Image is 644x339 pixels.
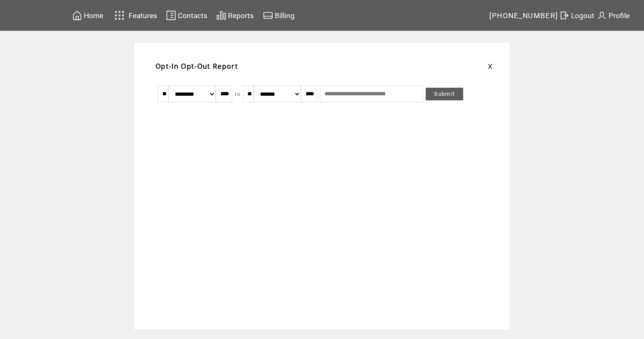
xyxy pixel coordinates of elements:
[275,11,295,20] span: Billing
[262,9,296,22] a: Billing
[215,9,255,22] a: Reports
[559,10,569,21] img: exit.svg
[166,10,176,21] img: contacts.svg
[178,11,207,20] span: Contacts
[558,9,596,22] a: Logout
[71,9,105,22] a: Home
[489,11,558,20] span: [PHONE_NUMBER]
[228,11,254,20] span: Reports
[111,7,158,24] a: Features
[263,10,273,21] img: creidtcard.svg
[235,91,240,97] span: to
[112,8,127,22] img: features.svg
[72,10,82,21] img: home.svg
[129,11,157,20] span: Features
[426,88,463,100] a: Submit
[216,10,226,21] img: chart.svg
[597,10,607,21] img: profile.svg
[156,62,238,71] span: Opt-In Opt-Out Report
[571,11,594,20] span: Logout
[596,9,631,22] a: Profile
[84,11,103,20] span: Home
[165,9,209,22] a: Contacts
[609,11,630,20] span: Profile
